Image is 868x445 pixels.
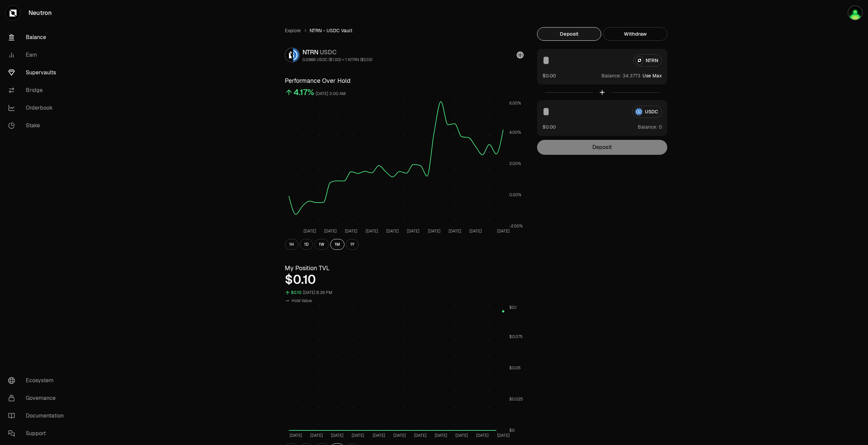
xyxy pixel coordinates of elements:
button: 1W [314,239,329,250]
tspan: [DATE] [428,228,440,234]
div: 0.0986 USDC ($1.00) = 1 NTRN ($0.10) [302,57,372,62]
nav: breadcrumb [285,27,524,34]
h3: Performance Over Hold [285,76,524,86]
a: Documentation [3,407,73,425]
tspan: -2.00% [509,223,523,229]
span: USDC [320,48,337,56]
a: Explore [285,27,301,34]
tspan: [DATE] [310,433,323,438]
span: Balance: [638,124,657,130]
span: Balance: [601,72,621,79]
tspan: [DATE] [386,228,399,234]
tspan: 6.00% [509,100,521,106]
tspan: [DATE] [366,228,378,234]
span: NTRN - USDC Vault [310,27,352,34]
h3: My Position TVL [285,263,524,273]
a: Earn [3,46,73,64]
tspan: 4.00% [509,130,521,135]
a: Stake [3,117,73,134]
div: NTRN [302,48,372,57]
a: Support [3,425,73,442]
tspan: [DATE] [324,228,337,234]
tspan: [DATE] [476,433,489,438]
tspan: 0.00% [509,192,521,198]
tspan: $0.05 [509,365,521,371]
tspan: [DATE] [497,228,510,234]
tspan: [DATE] [303,228,316,234]
a: Orderbook [3,99,73,117]
img: NTRN Logo [285,48,292,62]
div: [DATE] 3:00 AM [316,90,346,98]
button: $0.00 [542,123,556,130]
button: 1M [330,239,344,250]
a: Governance [3,389,73,407]
div: $0.10 [291,289,301,297]
tspan: [DATE] [290,433,302,438]
tspan: $0.025 [509,396,523,402]
tspan: $0.075 [509,334,523,339]
tspan: [DATE] [331,433,343,438]
tspan: [DATE] [469,228,482,234]
tspan: [DATE] [435,433,447,438]
tspan: $0 [509,428,515,433]
tspan: [DATE] [345,228,357,234]
a: Balance [3,29,73,46]
a: Ecosystem [3,372,73,389]
button: 1H [285,239,298,250]
tspan: [DATE] [407,228,419,234]
button: $0.00 [542,72,556,79]
tspan: [DATE] [373,433,385,438]
img: Zillane [848,5,863,20]
tspan: 2.00% [509,161,521,166]
button: Deposit [537,27,601,41]
button: 1Y [346,239,359,250]
tspan: [DATE] [352,433,364,438]
tspan: [DATE] [497,433,510,438]
button: Withdraw [603,27,667,41]
span: Hold Value [292,298,312,303]
img: USDC Logo [293,48,299,62]
a: Bridge [3,81,73,99]
button: 1D [300,239,313,250]
tspan: [DATE] [393,433,406,438]
tspan: $0.1 [509,305,517,310]
div: [DATE] 8:26 PM [303,289,332,297]
button: Use Max [643,72,662,79]
tspan: [DATE] [455,433,468,438]
div: 4.17% [294,87,314,98]
div: $0.10 [285,273,524,286]
tspan: [DATE] [449,228,461,234]
tspan: [DATE] [414,433,427,438]
a: Supervaults [3,64,73,81]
